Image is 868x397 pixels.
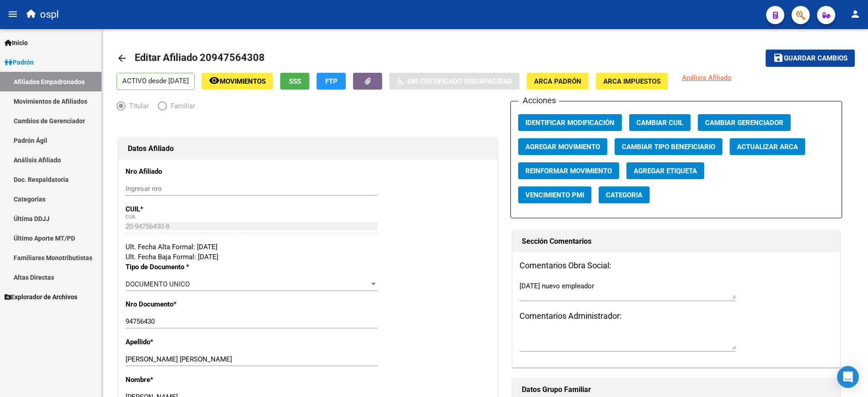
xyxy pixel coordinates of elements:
span: Actualizar ARCA [737,143,798,151]
span: ospl [40,5,59,25]
span: Cambiar CUIL [636,119,683,127]
span: Movimientos [220,77,266,85]
button: ARCA Padrón [527,73,589,90]
span: Vencimiento PMI [525,191,584,199]
p: Nro Afiliado [126,166,235,176]
button: Actualizar ARCA [730,138,805,155]
button: Reinformar Movimiento [518,162,619,179]
span: Análisis Afiliado [682,74,732,82]
button: Categoria [599,186,650,203]
button: SSS [280,73,309,90]
button: Agregar Etiqueta [626,162,704,179]
button: Cambiar CUIL [629,114,691,131]
span: Explorador de Archivos [5,292,77,302]
button: Movimientos [202,73,273,90]
button: ARCA Impuestos [596,73,668,90]
span: Identificar Modificación [525,119,615,127]
span: Categoria [606,191,642,199]
button: FTP [317,73,346,90]
span: Guardar cambios [784,55,848,63]
span: Titular [126,101,149,111]
button: Vencimiento PMI [518,186,591,203]
mat-icon: person [850,9,861,20]
span: Agregar Movimiento [525,143,600,151]
p: Tipo de Documento * [126,262,235,272]
div: Ult. Fecha Baja Formal: [DATE] [126,252,490,262]
div: Ult. Fecha Alta Formal: [DATE] [126,242,490,252]
h1: Sección Comentarios [522,234,831,249]
span: SSS [289,77,301,85]
span: Sin Certificado Discapacidad [407,77,512,85]
span: Agregar Etiqueta [634,167,697,175]
span: ARCA Impuestos [603,77,661,85]
span: FTP [325,77,338,85]
div: Open Intercom Messenger [837,366,859,388]
button: Cambiar Gerenciador [698,114,791,131]
button: Sin Certificado Discapacidad [389,73,520,90]
mat-icon: arrow_back [116,53,127,64]
p: ACTIVO desde [DATE] [116,73,195,90]
span: Cambiar Tipo Beneficiario [622,143,715,151]
mat-radio-group: Elija una opción [116,104,204,112]
p: Nombre [126,375,235,385]
p: Nro Documento [126,299,235,309]
span: DOCUMENTO UNICO [126,280,190,288]
h3: Comentarios Obra Social: [520,259,833,272]
span: Inicio [5,38,28,48]
span: Editar Afiliado 20947564308 [135,52,265,63]
h1: Datos Grupo Familiar [522,382,831,397]
button: Cambiar Tipo Beneficiario [615,138,722,155]
h3: Acciones [518,94,559,107]
p: Apellido [126,337,235,347]
button: Identificar Modificación [518,114,622,131]
h3: Comentarios Administrador: [520,310,833,322]
h1: Datos Afiliado [128,141,488,156]
button: Agregar Movimiento [518,138,607,155]
span: ARCA Padrón [534,77,581,85]
mat-icon: save [773,52,784,63]
p: CUIL [126,204,235,214]
mat-icon: remove_red_eye [209,75,220,86]
span: Padrón [5,57,34,67]
mat-icon: menu [7,9,18,20]
button: Guardar cambios [766,50,855,66]
span: Cambiar Gerenciador [705,119,783,127]
span: Reinformar Movimiento [525,167,612,175]
span: Familiar [167,101,195,111]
